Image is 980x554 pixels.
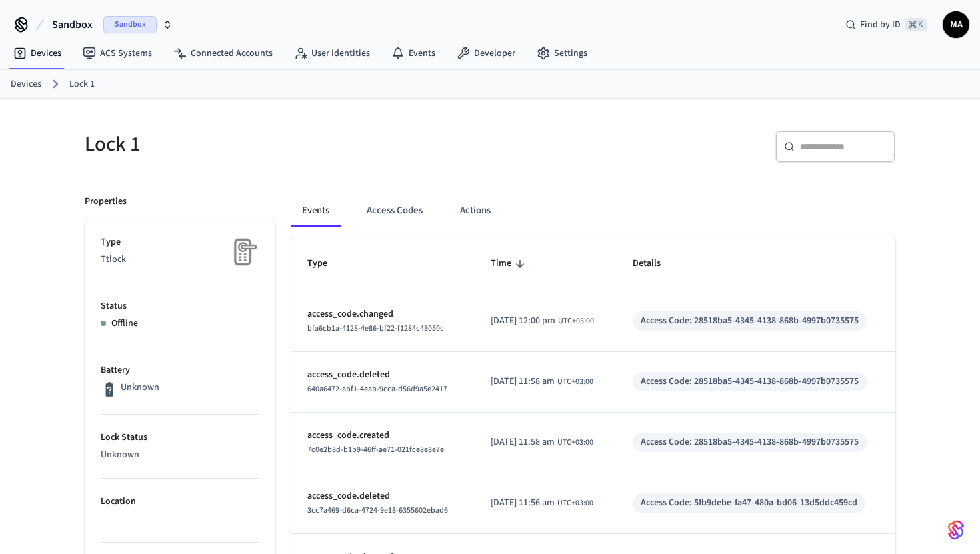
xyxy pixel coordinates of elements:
button: MA [943,11,969,38]
div: Asia/Riyadh [491,496,593,510]
p: Status [101,299,259,313]
p: Unknown [101,448,259,462]
a: Events [381,41,446,65]
div: Asia/Riyadh [491,375,593,389]
span: Sandbox [103,16,157,33]
span: Sandbox [52,17,93,33]
span: 640a6472-abf1-4eab-9cca-d56d9a5e2417 [307,383,447,395]
div: Access Code: 28518ba5-4345-4138-868b-4997b0735575 [641,314,859,328]
p: Properties [85,195,127,209]
div: Access Code: 28518ba5-4345-4138-868b-4997b0735575 [641,375,859,389]
p: Type [101,235,259,249]
span: [DATE] 11:56 am [491,496,555,510]
p: — [101,512,259,526]
p: Ttlock [101,253,259,267]
span: Details [633,253,678,274]
button: Actions [449,195,501,227]
p: Offline [111,317,138,331]
a: Devices [11,77,41,91]
p: access_code.deleted [307,489,459,503]
span: UTC+03:00 [557,497,593,509]
span: ⌘ K [905,18,927,31]
p: Lock Status [101,431,259,445]
a: ACS Systems [72,41,163,65]
button: Access Codes [356,195,433,227]
span: Time [491,253,529,274]
div: Asia/Riyadh [491,435,593,449]
span: UTC+03:00 [558,315,594,327]
p: Battery [101,363,259,377]
span: 7c0e2b8d-b1b9-46ff-ae71-021fce8e3e7e [307,444,444,455]
a: Devices [3,41,72,65]
h5: Lock 1 [85,131,482,158]
div: Access Code: 28518ba5-4345-4138-868b-4997b0735575 [641,435,859,449]
div: Asia/Riyadh [491,314,594,328]
span: [DATE] 12:00 pm [491,314,555,328]
img: SeamLogoGradient.69752ec5.svg [948,519,964,541]
a: User Identities [283,41,381,65]
a: Developer [446,41,526,65]
span: UTC+03:00 [557,376,593,388]
span: bfa6cb1a-4128-4e86-bf22-f1284c43050c [307,323,444,334]
a: Lock 1 [69,77,95,91]
span: Type [307,253,345,274]
p: Unknown [121,381,159,395]
span: 3cc7a469-d6ca-4724-9e13-6355602ebad6 [307,505,448,516]
p: Location [101,495,259,509]
a: Connected Accounts [163,41,283,65]
a: Settings [526,41,598,65]
button: Events [291,195,340,227]
p: access_code.deleted [307,368,459,382]
span: MA [944,13,968,37]
span: Find by ID [860,18,901,31]
div: ant example [291,195,895,227]
p: access_code.created [307,429,459,443]
span: [DATE] 11:58 am [491,375,555,389]
span: [DATE] 11:58 am [491,435,555,449]
span: UTC+03:00 [557,437,593,449]
img: Placeholder Lock Image [226,235,259,269]
div: Find by ID⌘ K [835,13,937,37]
p: access_code.changed [307,307,459,321]
div: Access Code: 5fb9debe-fa47-480a-bd06-13d5ddc459cd [641,496,857,510]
